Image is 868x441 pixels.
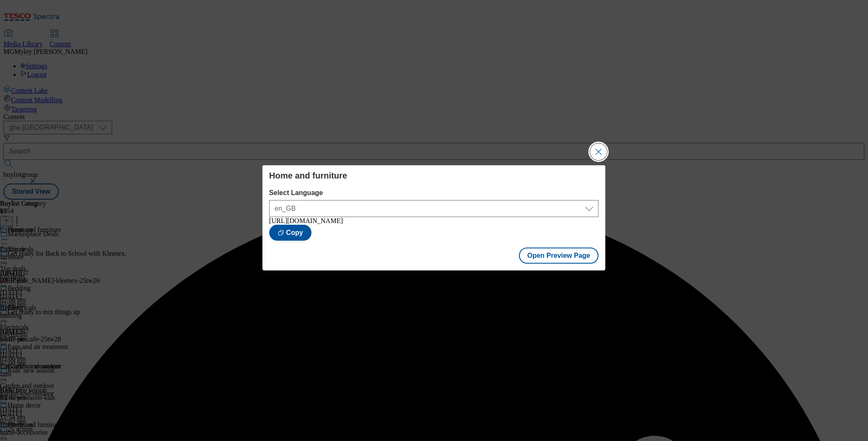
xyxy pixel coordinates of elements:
[519,248,599,264] button: Open Preview Page
[263,165,605,271] div: Modal
[590,143,607,160] button: Close Modal
[269,217,599,225] div: [URL][DOMAIN_NAME]
[269,189,599,197] label: Select Language
[269,225,312,241] button: Copy
[269,170,599,181] h4: Home and furniture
